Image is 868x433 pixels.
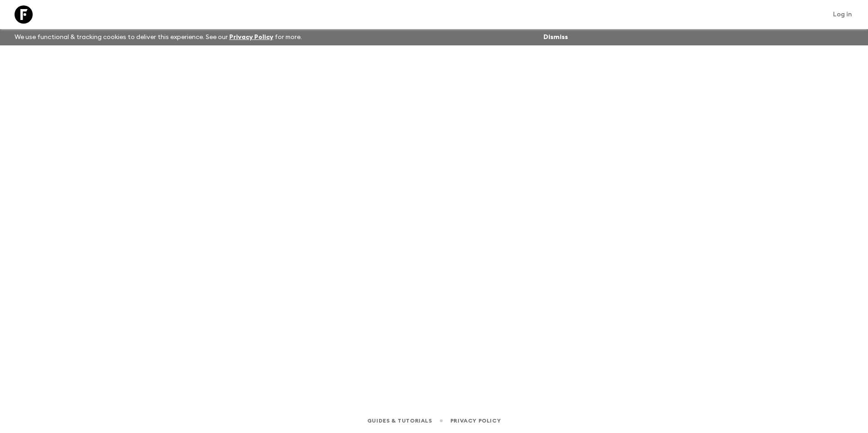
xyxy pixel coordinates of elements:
a: Log in [828,8,857,21]
a: Guides & Tutorials [367,416,432,426]
a: Privacy Policy [450,416,501,426]
button: Dismiss [541,31,570,44]
a: Privacy Policy [229,34,273,40]
p: We use functional & tracking cookies to deliver this experience. See our for more. [11,29,306,45]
